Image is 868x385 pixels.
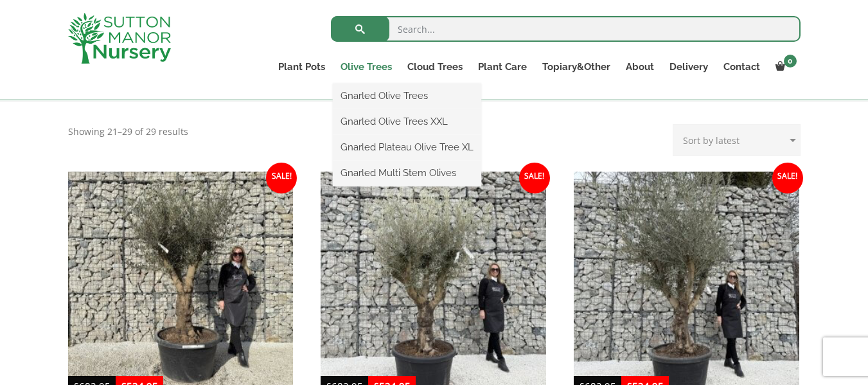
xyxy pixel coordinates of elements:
p: Showing 21–29 of 29 results [68,124,188,139]
span: Sale! [266,163,297,193]
span: 0 [784,55,797,67]
a: Gnarled Olive Trees XXL [333,112,481,131]
a: Gnarled Olive Trees [333,86,481,105]
a: About [618,58,662,76]
a: Contact [716,58,768,76]
input: Search... [331,16,801,42]
select: Shop order [673,124,801,156]
img: logo [68,13,171,64]
a: Delivery [662,58,716,76]
span: Sale! [772,163,803,193]
a: 0 [768,58,801,76]
a: Olive Trees [333,58,400,76]
a: Gnarled Multi Stem Olives [333,163,481,183]
a: Plant Pots [270,58,333,76]
a: Topiary&Other [535,58,618,76]
a: Cloud Trees [400,58,470,76]
span: Sale! [519,163,550,193]
a: Gnarled Plateau Olive Tree XL [333,138,481,157]
a: Plant Care [470,58,535,76]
